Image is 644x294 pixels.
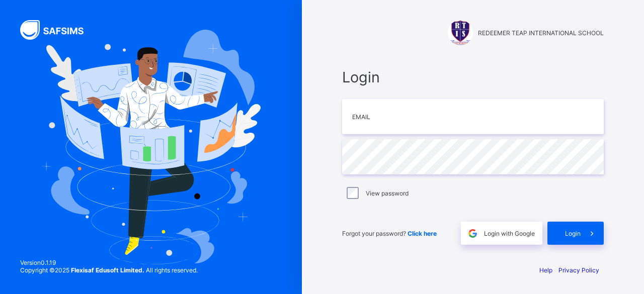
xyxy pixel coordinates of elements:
[71,266,144,274] strong: Flexisaf Edusoft Limited.
[366,189,409,197] label: View password
[342,230,437,237] span: Forgot your password?
[565,230,581,237] span: Login
[342,68,604,86] span: Login
[558,266,599,274] a: Privacy Policy
[478,29,604,37] span: REDEEMER TEAP INTERNATIONAL SCHOOL
[41,30,260,265] img: Hero Image
[484,230,535,237] span: Login with Google
[467,228,478,239] img: google.396cfc9801f0270233282035f929180a.svg
[539,266,552,274] a: Help
[20,259,198,266] span: Version 0.1.19
[20,20,96,40] img: SAFSIMS Logo
[20,266,198,274] span: Copyright © 2025 All rights reserved.
[408,230,437,237] a: Click here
